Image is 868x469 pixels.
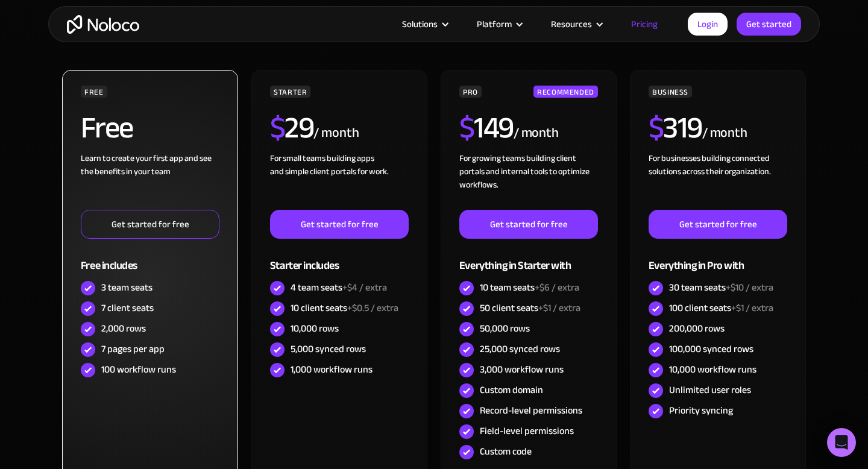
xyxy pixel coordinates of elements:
[731,299,773,317] span: +$1 / extra
[270,239,409,278] div: Starter includes
[669,404,733,417] div: Priority syncing
[480,322,530,335] div: 50,000 rows
[669,281,773,294] div: 30 team seats
[462,16,536,32] div: Platform
[313,124,359,143] div: / month
[649,152,787,210] div: For businesses building connected solutions across their organization. ‍
[459,86,482,98] div: PRO
[101,301,154,315] div: 7 client seats
[459,152,598,210] div: For growing teams building client portals and internal tools to optimize workflows.
[827,428,856,457] div: Open Intercom Messenger
[291,363,373,376] div: 1,000 workflow runs
[649,239,787,278] div: Everything in Pro with
[270,152,409,210] div: For small teams building apps and simple client portals for work. ‍
[459,113,514,143] h2: 149
[669,301,773,315] div: 100 client seats
[649,99,664,156] span: $
[459,210,598,239] a: Get started for free
[101,281,153,294] div: 3 team seats
[291,281,387,294] div: 4 team seats
[291,322,339,335] div: 10,000 rows
[649,86,692,98] div: BUSINESS
[270,86,310,98] div: STARTER
[480,424,574,438] div: Field-level permissions
[270,210,409,239] a: Get started for free
[480,404,582,417] div: Record-level permissions
[669,383,751,397] div: Unlimited user roles
[291,301,398,315] div: 10 client seats
[459,99,474,156] span: $
[459,239,598,278] div: Everything in Starter with
[533,86,598,98] div: RECOMMENDED
[514,124,559,143] div: / month
[291,342,366,356] div: 5,000 synced rows
[480,281,579,294] div: 10 team seats
[649,113,702,143] h2: 319
[101,363,176,376] div: 100 workflow runs
[480,301,580,315] div: 50 client seats
[480,383,543,397] div: Custom domain
[649,210,787,239] a: Get started for free
[270,113,314,143] h2: 29
[535,279,579,297] span: +$6 / extra
[387,16,462,32] div: Solutions
[536,16,616,32] div: Resources
[101,342,165,356] div: 7 pages per app
[480,342,560,356] div: 25,000 synced rows
[551,16,592,32] div: Resources
[81,86,107,98] div: FREE
[402,16,438,32] div: Solutions
[81,152,219,210] div: Learn to create your first app and see the benefits in your team ‍
[101,322,146,335] div: 2,000 rows
[270,99,285,156] span: $
[81,239,219,278] div: Free includes
[538,299,580,317] span: +$1 / extra
[347,299,398,317] span: +$0.5 / extra
[702,124,747,143] div: / month
[81,113,133,143] h2: Free
[67,15,139,34] a: home
[342,279,387,297] span: +$4 / extra
[480,363,564,376] div: 3,000 workflow runs
[737,13,801,36] a: Get started
[726,279,773,297] span: +$10 / extra
[669,363,756,376] div: 10,000 workflow runs
[477,16,512,32] div: Platform
[616,16,673,32] a: Pricing
[669,342,753,356] div: 100,000 synced rows
[480,445,532,458] div: Custom code
[688,13,728,36] a: Login
[81,210,219,239] a: Get started for free
[669,322,725,335] div: 200,000 rows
